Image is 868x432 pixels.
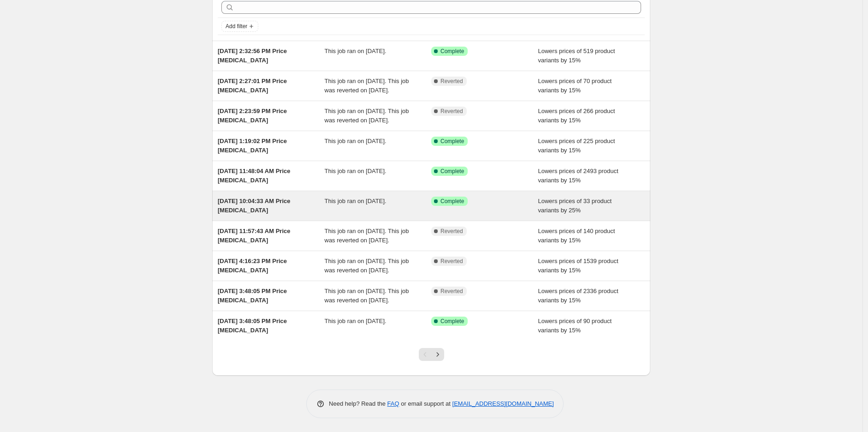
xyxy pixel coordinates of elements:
[431,348,444,361] button: Next
[325,108,409,124] span: This job ran on [DATE]. This job was reverted on [DATE].
[399,400,452,407] span: or email support at
[440,48,464,55] span: Complete
[452,400,554,407] a: [EMAIL_ADDRESS][DOMAIN_NAME]
[538,48,615,64] span: Lowers prices of 519 product variants by 15%
[218,78,287,94] span: [DATE] 2:27:01 PM Price [MEDICAL_DATA]
[325,168,386,174] span: This job ran on [DATE].
[218,138,287,154] span: [DATE] 1:19:02 PM Price [MEDICAL_DATA]
[325,288,409,304] span: This job ran on [DATE]. This job was reverted on [DATE].
[218,258,287,274] span: [DATE] 4:16:23 PM Price [MEDICAL_DATA]
[325,138,386,144] span: This job ran on [DATE].
[325,78,409,94] span: This job ran on [DATE]. This job was reverted on [DATE].
[218,318,287,334] span: [DATE] 3:48:05 PM Price [MEDICAL_DATA]
[218,288,287,304] span: [DATE] 3:48:05 PM Price [MEDICAL_DATA]
[440,108,463,115] span: Reverted
[218,108,287,124] span: [DATE] 2:23:59 PM Price [MEDICAL_DATA]
[440,258,463,265] span: Reverted
[538,288,618,304] span: Lowers prices of 2336 product variants by 15%
[221,21,258,32] button: Add filter
[538,318,612,334] span: Lowers prices of 90 product variants by 15%
[538,228,615,244] span: Lowers prices of 140 product variants by 15%
[538,168,618,184] span: Lowers prices of 2493 product variants by 15%
[440,318,464,325] span: Complete
[218,48,287,64] span: [DATE] 2:32:56 PM Price [MEDICAL_DATA]
[440,78,463,85] span: Reverted
[325,318,386,324] span: This job ran on [DATE].
[419,348,444,361] nav: Pagination
[440,168,464,175] span: Complete
[325,48,386,54] span: This job ran on [DATE].
[538,258,618,274] span: Lowers prices of 1539 product variants by 15%
[325,228,409,244] span: This job ran on [DATE]. This job was reverted on [DATE].
[440,288,463,295] span: Reverted
[538,108,615,124] span: Lowers prices of 266 product variants by 15%
[218,198,291,214] span: [DATE] 10:04:33 AM Price [MEDICAL_DATA]
[329,400,387,407] span: Need help? Read the
[538,198,612,214] span: Lowers prices of 33 product variants by 25%
[325,258,409,274] span: This job ran on [DATE]. This job was reverted on [DATE].
[440,138,464,145] span: Complete
[218,168,291,184] span: [DATE] 11:48:04 AM Price [MEDICAL_DATA]
[440,228,463,235] span: Reverted
[440,198,464,205] span: Complete
[538,138,615,154] span: Lowers prices of 225 product variants by 15%
[538,78,612,94] span: Lowers prices of 70 product variants by 15%
[387,400,399,407] a: FAQ
[325,198,386,204] span: This job ran on [DATE].
[226,23,247,30] span: Add filter
[218,228,291,244] span: [DATE] 11:57:43 AM Price [MEDICAL_DATA]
